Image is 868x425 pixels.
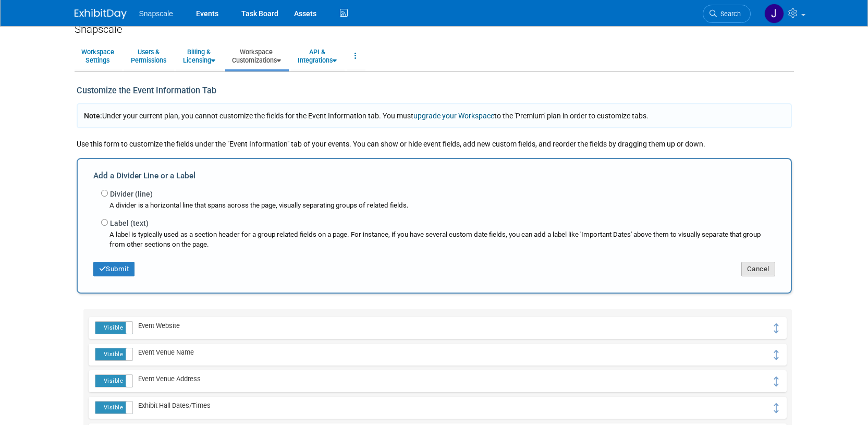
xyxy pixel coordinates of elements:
[772,323,780,333] i: Click and drag to move field
[133,322,180,330] span: Event Website
[75,9,127,19] img: ExhibitDay
[75,23,794,36] div: Snapscale
[764,4,784,23] img: Jennifer Benedict
[95,322,132,334] label: Visible
[772,403,780,413] i: Click and drag to move field
[95,375,132,387] label: Visible
[133,348,194,356] span: Event Venue Name
[413,112,494,120] a: upgrade your Workspace
[101,229,775,250] div: A label is typically used as a section header for a group related fields on a page. For instance,...
[110,218,149,228] label: Label (text)
[101,200,775,211] div: A divider is a horizontal line that spans across the page, visually separating groups of related ...
[95,348,132,360] label: Visible
[84,112,102,120] span: Note:
[741,262,775,276] button: Cancel
[225,43,288,69] a: WorkspaceCustomizations
[124,43,173,69] a: Users &Permissions
[84,112,649,120] span: Under your current plan, you cannot customize the fields for the Event Information tab. You must ...
[93,170,775,184] div: Add a Divider Line or a Label
[139,9,173,18] span: Snapscale
[772,377,780,386] i: Click and drag to move field
[95,402,132,414] label: Visible
[717,10,741,18] span: Search
[110,189,153,199] label: Divider (line)
[75,43,121,69] a: WorkspaceSettings
[772,350,780,360] i: Click and drag to move field
[93,262,135,276] button: Submit
[77,136,792,158] div: Use this form to customize the fields under the "Event Information" tab of your events. You can s...
[176,43,222,69] a: Billing &Licensing
[133,402,211,409] span: Exhibit Hall Dates/Times
[77,80,365,102] div: Customize the Event Information Tab
[703,5,751,23] a: Search
[291,43,344,69] a: API &Integrations
[133,375,201,383] span: Event Venue Address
